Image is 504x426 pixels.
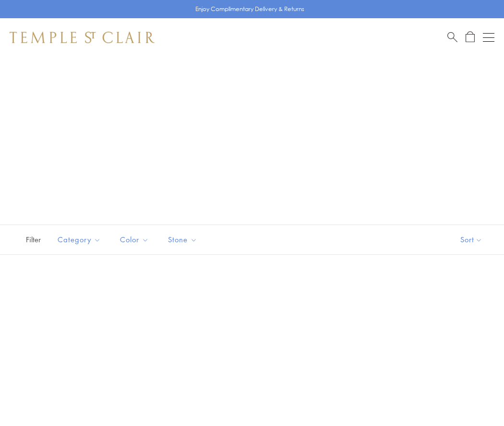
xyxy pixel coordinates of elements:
[161,229,204,250] button: Stone
[195,4,304,14] p: Enjoy Complimentary Delivery & Returns
[53,234,108,246] span: Category
[115,234,156,246] span: Color
[483,32,494,43] button: Open navigation
[10,32,155,43] img: Temple St. Clair
[439,225,504,254] button: Show sort by
[50,229,108,250] button: Category
[163,234,204,246] span: Stone
[466,31,475,43] a: Open Shopping Bag
[447,31,457,43] a: Search
[113,229,156,250] button: Color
